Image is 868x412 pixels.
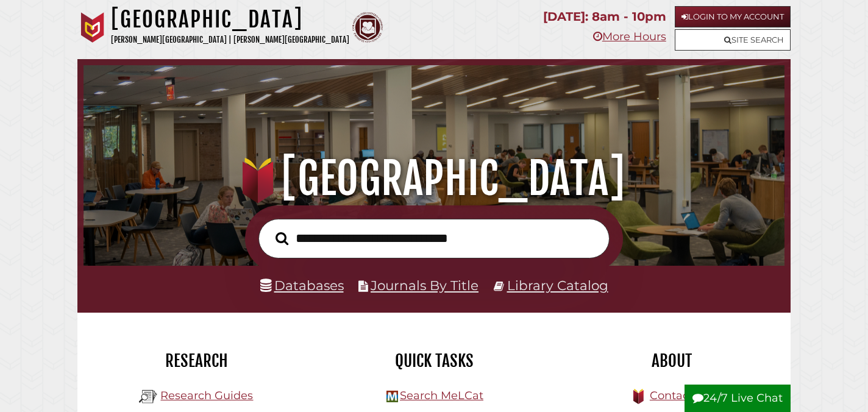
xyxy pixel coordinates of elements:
a: Site Search [675,29,791,51]
a: Search MeLCat [400,389,483,402]
img: Hekman Library Logo [386,391,398,402]
h2: Quick Tasks [324,350,544,371]
img: Calvin University [77,12,108,43]
h2: Research [87,350,306,371]
a: Login to My Account [675,6,791,27]
img: Calvin Theological Seminary [352,12,383,43]
i: Search [276,232,288,246]
img: Hekman Library Logo [139,388,157,406]
a: Library Catalog [507,277,608,293]
h2: About [562,350,781,371]
a: More Hours [593,30,666,43]
a: Databases [260,277,344,293]
a: Research Guides [160,389,253,402]
p: [DATE]: 8am - 10pm [543,6,666,27]
h1: [GEOGRAPHIC_DATA] [111,6,349,33]
a: Contact Us [650,389,710,402]
a: Journals By Title [371,277,478,293]
h1: [GEOGRAPHIC_DATA] [96,152,771,205]
p: [PERSON_NAME][GEOGRAPHIC_DATA] | [PERSON_NAME][GEOGRAPHIC_DATA] [111,33,349,47]
button: Search [269,229,294,249]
